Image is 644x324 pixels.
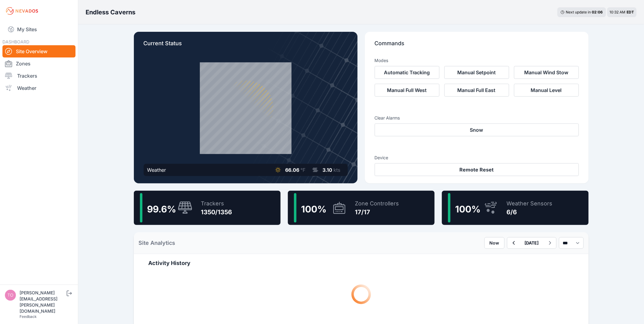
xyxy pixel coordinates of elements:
[514,66,579,79] button: Manual Wind Stow
[375,155,579,161] h3: Device
[592,10,603,15] div: 02 : 06
[507,208,553,216] div: 6/6
[375,66,440,79] button: Automatic Tracking
[507,199,553,208] div: Weather Sensors
[323,167,333,173] span: 3.10
[2,57,75,70] a: Zones
[514,84,579,97] button: Manual Level
[2,82,75,94] a: Weather
[144,39,348,53] p: Current Status
[134,191,281,225] a: 99.6%Trackers1350/1356
[20,314,37,319] a: Feedback
[375,163,579,176] button: Remote Reset
[2,39,29,44] span: DASHBOARD
[285,167,300,173] span: 66.06
[610,10,626,14] span: 10:32 AM
[375,123,579,136] button: Snow
[5,290,16,301] img: tomasz.barcz@energix-group.com
[484,237,505,249] button: Now
[355,208,399,216] div: 17/17
[288,191,435,225] a: 100%Zone Controllers17/17
[444,84,509,97] button: Manual Full East
[334,167,340,173] span: kts
[20,290,65,314] div: [PERSON_NAME][EMAIL_ADDRESS][PERSON_NAME][DOMAIN_NAME]
[520,237,544,249] button: [DATE]
[355,199,399,208] div: Zone Controllers
[375,39,579,53] p: Commands
[201,208,232,216] div: 1350/1356
[301,204,327,215] span: 100 %
[2,45,75,57] a: Site Overview
[86,8,135,17] h3: Endless Caverns
[86,4,135,20] nav: Breadcrumb
[2,22,75,37] a: My Sites
[375,57,388,64] h3: Modes
[201,199,232,208] div: Trackers
[301,167,306,173] span: °F
[455,204,481,215] span: 100 %
[147,166,166,174] div: Weather
[5,6,39,16] img: Nevados
[442,191,589,225] a: 100%Weather Sensors6/6
[149,259,574,267] h2: Activity History
[375,115,579,121] h3: Clear Alarms
[2,70,75,82] a: Trackers
[375,84,440,97] button: Manual Full West
[627,10,634,14] span: EDT
[139,239,175,247] h2: Site Analytics
[147,204,176,215] span: 99.6 %
[566,10,591,14] span: Next update in
[444,66,509,79] button: Manual Setpoint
